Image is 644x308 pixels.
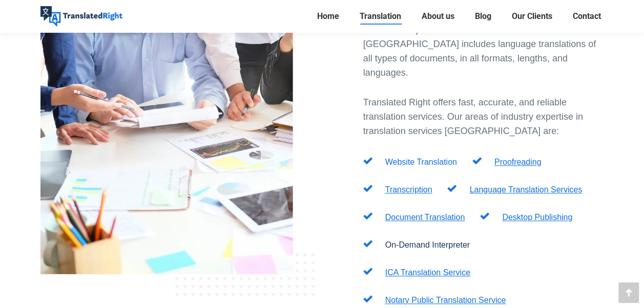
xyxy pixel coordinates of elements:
[509,9,555,24] a: Our Clients
[363,212,372,219] img: null
[422,11,454,21] span: About us
[314,9,342,24] a: Home
[385,296,506,304] a: Notary Public Translation Service
[317,11,339,21] span: Home
[447,185,456,192] img: null
[363,157,372,164] img: null
[357,9,404,24] a: Translation
[363,268,372,275] img: null
[363,95,604,138] p: Translated Right offers fast, accurate, and reliable translation services. Our areas of industry ...
[419,9,458,24] a: About us
[469,185,582,194] a: Language Translation Services
[472,9,494,24] a: Blog
[360,11,401,21] span: Translation
[570,9,604,24] a: Contact
[385,185,432,194] a: Transcription
[480,212,489,219] img: null
[363,295,372,302] img: null
[385,158,457,166] a: Website Translation
[385,239,470,251] p: On-Demand Interpreter
[385,213,465,222] a: Document Translation
[475,11,491,21] span: Blog
[472,157,482,164] img: null
[40,22,315,296] img: Image of translation of company documents by professional translators
[494,158,542,166] a: Proofreading
[573,11,601,21] span: Contact
[363,240,372,247] img: null
[363,23,604,80] div: Our certified professional translation service in [GEOGRAPHIC_DATA] includes language translation...
[385,268,470,277] a: ICA Translation Service
[40,6,122,27] img: Translated Right
[502,213,572,222] a: Desktop Publishing
[363,185,372,192] img: null
[512,11,552,21] span: Our Clients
